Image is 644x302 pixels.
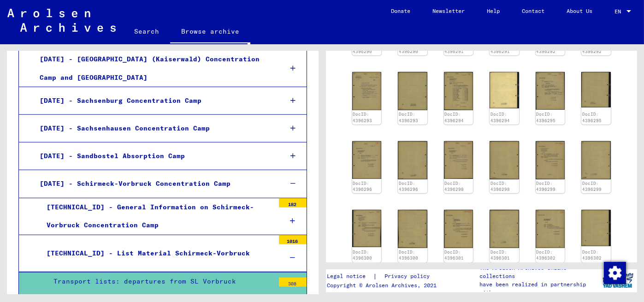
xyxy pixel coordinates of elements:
div: [DATE] - Sachsenburg Concentration Camp [33,92,275,110]
img: 001.jpg [352,210,382,247]
a: DocID: 4396300 [353,249,372,261]
img: Change consent [604,262,626,284]
a: DocID: 4396292 [536,42,555,54]
div: [DATE] - Sandbostel Absorption Camp [33,147,275,165]
div: [DATE] - Sachsenhausen Concentration Camp [33,119,275,137]
div: [TECHNICAL_ID] - List Material Schirmeck-Vorbruck [40,244,274,262]
a: DocID: 4396293 [399,112,418,123]
img: 002.jpg [581,210,611,246]
div: 182 [279,198,307,207]
p: Copyright © Arolsen Archives, 2021 [327,281,441,290]
a: Privacy policy [377,272,441,281]
div: [TECHNICAL_ID] - General Information on Schirmeck-Vorbruck Concentration Camp [40,198,274,234]
a: Search [123,20,170,42]
a: DocID: 4396290 [399,42,418,54]
a: DocID: 4396301 [490,249,510,261]
a: DocID: 4396299 [582,181,602,192]
img: 002.jpg [581,141,611,179]
a: DocID: 4396292 [582,42,602,54]
a: DocID: 4396293 [353,112,372,123]
div: | [327,272,441,281]
p: The Arolsen Archives online collections [479,264,598,280]
div: [DATE] - Schirmeck-Vorbruck Concentration Camp [33,175,275,193]
img: 002.jpg [581,72,611,108]
a: DocID: 4396291 [444,42,464,54]
a: Legal notice [327,272,373,281]
div: [DATE] - [GEOGRAPHIC_DATA] (Kaiserwald) Concentration Camp and [GEOGRAPHIC_DATA] [33,50,275,86]
img: 001.jpg [352,72,382,110]
img: Arolsen_neg.svg [7,9,116,32]
a: DocID: 4396302 [582,249,602,261]
a: DocID: 4396295 [536,112,555,123]
img: 001.jpg [444,210,473,248]
p: have been realized in partnership with [479,280,598,297]
div: 1016 [279,235,307,244]
img: 002.jpg [490,141,519,180]
img: 001.jpg [444,72,473,111]
span: EN [614,8,625,15]
div: Change consent [603,261,626,284]
a: DocID: 4396290 [353,42,372,54]
img: 002.jpg [490,72,519,108]
div: 308 [279,278,307,287]
img: 001.jpg [352,141,382,179]
img: yv_logo.png [601,269,635,292]
img: 002.jpg [398,72,427,111]
a: DocID: 4396296 [353,181,372,192]
a: Browse archive [170,20,250,44]
a: DocID: 4396301 [444,249,464,261]
img: 002.jpg [398,141,427,179]
a: DocID: 4396298 [490,181,510,192]
a: DocID: 4396294 [444,112,464,123]
a: DocID: 4396300 [399,249,418,261]
a: DocID: 4396302 [536,249,555,261]
a: DocID: 4396299 [536,181,555,192]
img: 001.jpg [444,141,473,179]
img: 001.jpg [536,72,565,110]
a: DocID: 4396291 [490,42,510,54]
img: 001.jpg [536,210,565,248]
a: DocID: 4396298 [444,181,464,192]
img: 002.jpg [490,210,519,248]
a: DocID: 4396295 [582,112,602,123]
img: 002.jpg [398,210,427,248]
img: 001.jpg [536,141,565,179]
a: DocID: 4396296 [399,181,418,192]
a: DocID: 4396294 [490,112,510,123]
